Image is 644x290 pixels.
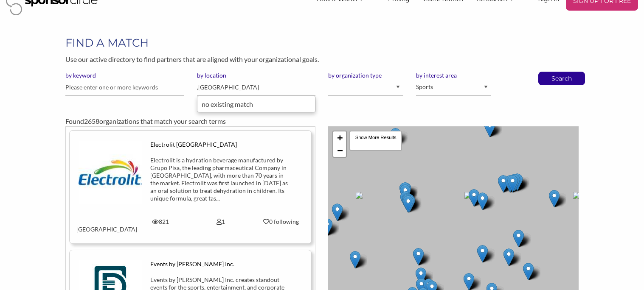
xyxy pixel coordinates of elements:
[202,99,311,110] div: no existing match
[79,141,142,204] img: omojr9dbzgsxyub8dosi
[197,72,316,79] label: by location
[150,141,291,148] div: Electrolit [GEOGRAPHIC_DATA]
[130,218,191,226] div: 821
[65,79,184,96] input: Please enter one or more keywords
[416,72,491,79] label: by interest area
[84,117,99,125] span: 2658
[65,116,579,126] div: Found organizations that match your search terms
[150,260,291,268] div: Events by [PERSON_NAME] Inc.
[150,156,291,202] div: Electrolit is a hydration beverage manufactured by Grupo Pisa, the leading pharmaceutical Company...
[333,131,346,144] a: Zoom in
[349,131,402,151] div: Show More Results
[333,144,346,157] a: Zoom out
[328,72,403,79] label: by organization type
[70,218,130,233] div: [GEOGRAPHIC_DATA]
[191,218,251,226] div: 1
[65,35,579,50] h1: FIND A MATCH
[257,218,305,226] div: 0 following
[65,72,184,79] label: by keyword
[76,141,305,233] a: Electrolit [GEOGRAPHIC_DATA] Electrolit is a hydration beverage manufactured by Grupo Pisa, the l...
[65,54,579,65] p: Use our active directory to find partners that are aligned with your organizational goals.
[548,72,576,85] button: Search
